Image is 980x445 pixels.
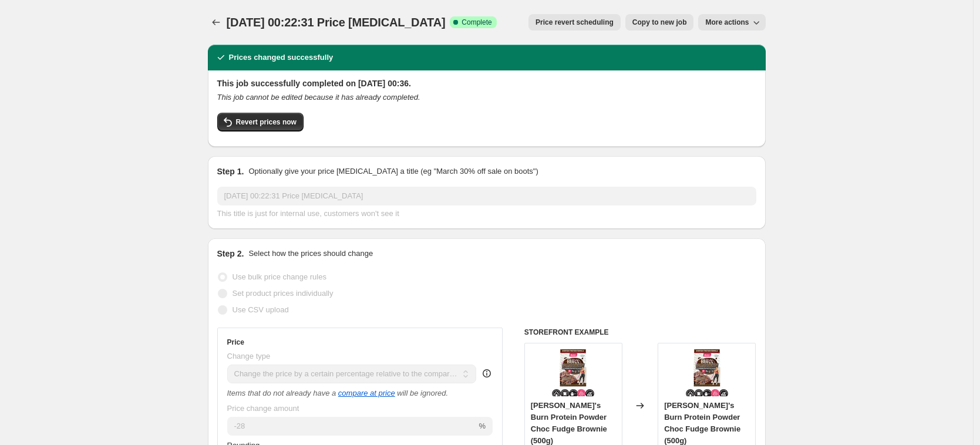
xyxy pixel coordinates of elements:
[208,14,224,31] button: Price change jobs
[528,14,621,31] button: Price revert scheduling
[227,417,477,436] input: -20
[550,349,597,396] img: 10_275f65a4-36f5-4905-8c9a-658c59e4da68_80x.webp
[664,401,740,445] span: [PERSON_NAME]'s Burn Protein Powder Choc Fudge Brownie (500g)
[632,18,687,27] span: Copy to new job
[625,14,694,31] button: Copy to new job
[217,166,244,177] h2: Step 1.
[217,77,756,89] h2: This job successfully completed on [DATE] 00:36.
[698,14,765,31] button: More actions
[217,187,756,205] input: 30% off holiday sale
[227,404,299,413] span: Price change amount
[338,389,395,397] button: compare at price
[397,389,448,397] i: will be ignored.
[233,289,334,298] span: Set product prices individually
[229,52,334,63] h2: Prices changed successfully
[462,18,491,27] span: Complete
[227,352,271,360] span: Change type
[217,248,244,259] h2: Step 2.
[248,166,538,177] p: Optionally give your price [MEDICAL_DATA] a title (eg "March 30% off sale on boots")
[233,272,326,281] span: Use bulk price change rules
[217,209,399,218] span: This title is just for internal use, customers won't see it
[227,16,446,29] span: [DATE] 00:22:31 Price [MEDICAL_DATA]
[236,117,297,127] span: Revert prices now
[227,338,244,347] h3: Price
[217,113,304,132] button: Revert prices now
[536,18,614,27] span: Price revert scheduling
[233,305,289,314] span: Use CSV upload
[531,401,607,445] span: [PERSON_NAME]'s Burn Protein Powder Choc Fudge Brownie (500g)
[481,368,493,379] div: help
[683,349,730,396] img: 10_275f65a4-36f5-4905-8c9a-658c59e4da68_80x.webp
[217,93,420,102] i: This job cannot be edited because it has already completed.
[524,328,756,337] h6: STOREFRONT EXAMPLE
[705,18,749,27] span: More actions
[248,248,373,259] p: Select how the prices should change
[479,422,486,430] span: %
[227,389,336,397] i: Items that do not already have a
